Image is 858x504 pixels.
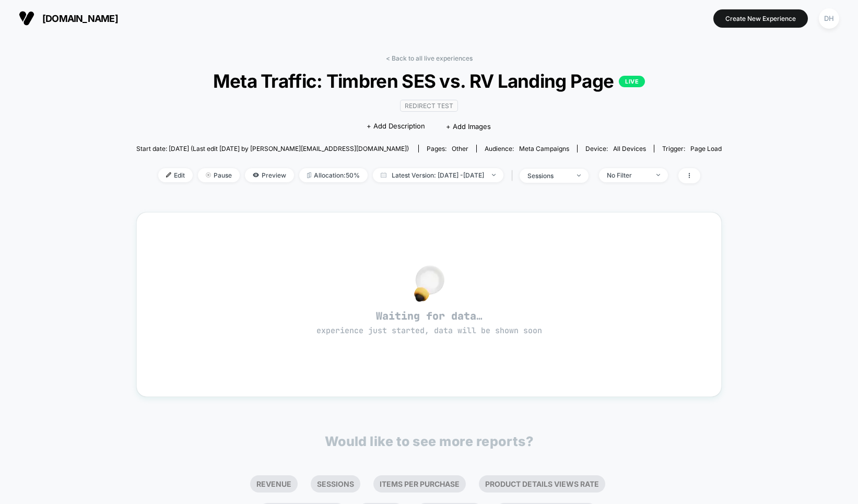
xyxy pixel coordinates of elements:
span: Page Load [690,145,722,153]
span: Waiting for data… [155,309,703,336]
p: LIVE [619,76,645,87]
span: [DOMAIN_NAME] [42,13,118,24]
img: Visually logo [19,10,34,26]
li: Revenue [250,475,298,493]
span: | [509,168,520,183]
div: sessions [527,172,569,180]
span: Preview [245,168,294,182]
button: [DOMAIN_NAME] [16,10,121,27]
span: + Add Description [367,121,425,132]
li: Items Per Purchase [373,475,466,493]
button: DH [816,8,842,29]
span: Pause [198,168,240,182]
span: all devices [613,145,646,153]
span: + Add Images [446,122,491,131]
div: No Filter [607,171,649,179]
span: Edit [158,168,193,182]
span: experience just started, data will be shown soon [316,325,542,336]
div: Audience: [485,145,569,153]
p: Would like to see more reports? [325,433,534,449]
div: Pages: [427,145,468,153]
a: < Back to all live experiences [386,54,473,62]
div: Trigger: [662,145,722,153]
img: end [492,174,496,176]
img: edit [166,172,171,178]
span: Meta campaigns [519,145,569,153]
button: Create New Experience [713,9,808,28]
span: Start date: [DATE] (Last edit [DATE] by [PERSON_NAME][EMAIL_ADDRESS][DOMAIN_NAME]) [136,145,409,153]
img: no_data [414,265,444,302]
div: DH [819,8,839,29]
span: Redirect Test [400,100,458,112]
img: rebalance [307,172,311,178]
li: Product Details Views Rate [479,475,605,493]
span: Device: [577,145,654,153]
img: calendar [381,172,386,178]
img: end [206,172,211,178]
span: Latest Version: [DATE] - [DATE] [373,168,503,182]
li: Sessions [311,475,360,493]
span: Meta Traffic: Timbren SES vs. RV Landing Page [166,70,692,92]
span: other [452,145,468,153]
img: end [656,174,660,176]
span: Allocation: 50% [299,168,368,182]
img: end [577,174,581,177]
